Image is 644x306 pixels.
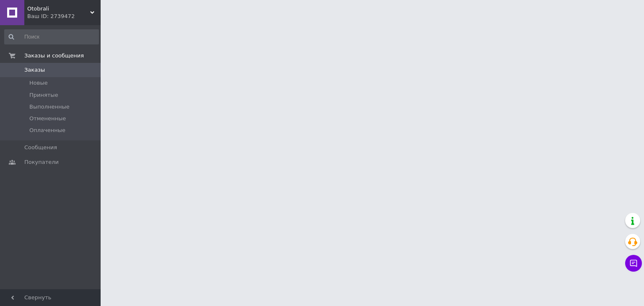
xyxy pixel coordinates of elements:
span: Заказы и сообщения [24,52,84,60]
span: Отмененные [29,115,66,122]
span: Новые [29,79,48,87]
span: Сообщения [24,144,57,151]
button: Чат с покупателем [625,255,642,272]
span: Выполненные [29,103,70,111]
span: Otobrali [27,5,90,13]
span: Оплаченные [29,127,65,134]
div: Ваш ID: 2739472 [27,13,101,20]
span: Заказы [24,66,45,74]
span: Принятые [29,91,58,99]
span: Покупатели [24,158,59,166]
input: Поиск [4,29,99,44]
